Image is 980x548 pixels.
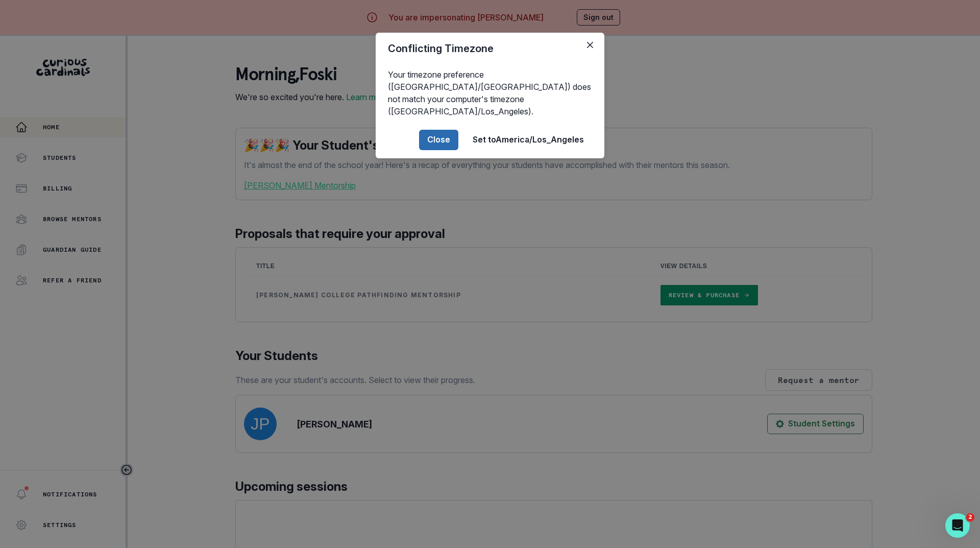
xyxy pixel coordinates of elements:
[582,37,598,53] button: Close
[966,513,974,521] span: 2
[464,130,592,150] button: Set toAmerica/Los_Angeles
[419,130,458,150] button: Close
[376,64,604,122] div: Your timezone preference ([GEOGRAPHIC_DATA]/[GEOGRAPHIC_DATA]) does not match your computer's tim...
[376,33,604,64] header: Conflicting Timezone
[945,513,970,538] iframe: Intercom live chat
